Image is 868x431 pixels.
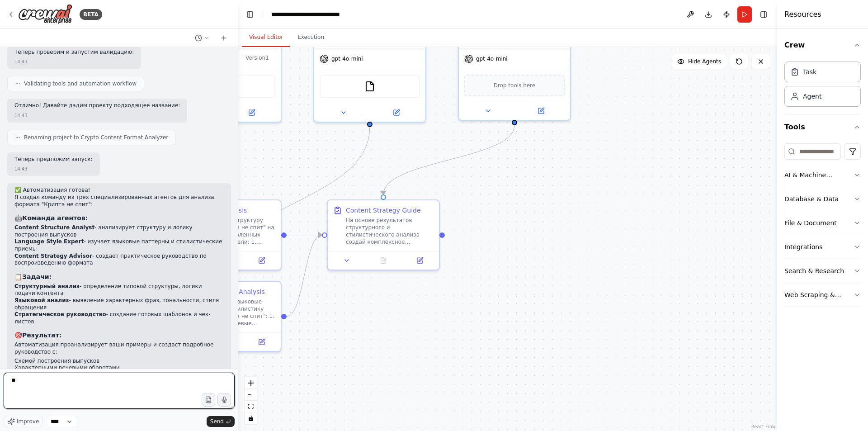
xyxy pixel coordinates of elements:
div: Agent [803,92,821,101]
div: Version 1 [245,54,269,62]
div: Проанализируй языковые особенности и стилистику выпусков "Крипта не спит": 1. Характерные речевые... [188,298,275,327]
h4: Resources [784,9,821,20]
div: Web Scraping & Browsing [784,290,854,299]
li: - создает практическое руководство по воспроизведению формата [14,253,224,267]
span: Hide Agents [688,58,721,65]
span: Drop tools here [494,81,536,90]
button: toggle interactivity [245,412,257,424]
p: Отлично! Давайте дадим проекту подходящее название: [14,102,180,109]
a: React Flow attribution [751,424,776,429]
strong: Команда агентов: [22,214,88,222]
button: Open in side panel [246,336,277,347]
div: Integrations [784,242,822,251]
g: Edge from cfcee9bb-1c80-4e7d-bca9-609dc43169a3 to 690563eb-6564-4319-bf06-adebd3ba52e7 [287,231,322,240]
strong: Структурный анализ [14,283,80,289]
div: React Flow controls [245,377,257,424]
div: Task [803,67,816,76]
img: Logo [18,4,72,24]
button: Click to speak your automation idea [217,393,231,407]
div: Search & Research [784,266,844,275]
button: Tools [784,114,861,140]
strong: Content Structure Analyst [14,224,94,231]
button: Database & Data [784,187,861,211]
div: gpt-4o-miniFileReadTool [313,19,426,123]
strong: Языковой анализ [14,297,69,303]
g: Edge from 8c1a0c66-0452-4f68-bcea-e7083ffec055 to 690563eb-6564-4319-bf06-adebd3ba52e7 [379,125,519,194]
span: gpt-4o-mini [331,55,363,62]
strong: Стратегическое руководство [14,311,106,317]
div: AI & Machine Learning [784,171,854,180]
button: No output available [364,255,403,266]
p: Автоматизация проанализирует ваши примеры и создаст подробное руководство с: [14,341,224,355]
g: Edge from b1a438d2-4e32-4d9f-8357-4af1568caf56 to bf277fd6-fefa-4887-9794-c3e792018403 [221,127,374,276]
button: Open in side panel [515,105,566,116]
strong: Language Style Expert [14,238,84,245]
img: FileReadTool [364,81,375,92]
button: Visual Editor [242,28,290,47]
div: 14:43 [14,58,28,65]
p: Теперь проверим и запустим валидацию: [14,49,134,56]
li: - создание готовых шаблонов и чек-листов [14,311,224,325]
button: Hide left sidebar [244,8,256,21]
strong: Результат: [22,332,61,339]
button: Open in side panel [371,107,422,118]
div: Database & Data [784,194,839,204]
li: - определение типовой структуры, логики подачи контента [14,283,224,297]
span: Improve [17,418,39,425]
button: Send [207,416,235,427]
button: Search & Research [784,259,861,283]
div: Language Style AnalysisПроанализируй языковые особенности и стилистику выпусков "Крипта не спит":... [169,281,282,352]
button: Open in side panel [404,255,435,266]
div: Language Style Analysis [188,287,265,296]
nav: breadcrumb [271,10,364,19]
button: Crew [784,33,861,58]
div: BETA [80,9,102,20]
g: Edge from bf277fd6-fefa-4887-9794-c3e792018403 to 690563eb-6564-4319-bf06-adebd3ba52e7 [287,231,322,321]
div: File & Document [784,218,837,227]
h3: 📋 [14,272,224,281]
div: Tools [784,140,861,314]
li: - анализирует структуру и логику построения выпусков [14,224,224,238]
strong: Content Strategy Advisor [14,253,92,259]
button: Integrations [784,235,861,259]
span: Renaming project to Crypto Content Format Analyzer [24,134,168,141]
span: Validating tools and automation workflow [24,80,137,87]
div: 14:43 [14,112,28,119]
div: Crew [784,58,861,114]
button: File & Document [784,211,861,235]
h3: 🎯 [14,331,224,340]
div: Content Strategy GuideНа основе результатов структурного и стилистического анализа создай комплек... [327,199,440,270]
button: Open in side panel [226,107,277,118]
h2: ✅ Автоматизация готова! [14,187,224,194]
button: Upload files [202,393,215,407]
button: zoom out [245,389,257,401]
button: Web Scraping & Browsing [784,283,861,307]
button: fit view [245,401,257,412]
button: Hide right sidebar [757,8,770,21]
button: Improve [4,416,43,427]
strong: Задачи: [22,273,52,280]
button: Switch to previous chat [191,33,213,43]
button: Open in side panel [246,255,277,266]
div: Structural AnalysisПроанализируй структуру выпусков "Крипта не спит" на основе предоставленных пр... [169,199,282,270]
button: AI & Machine Learning [784,163,861,187]
button: Execution [290,28,331,47]
div: Content Strategy Guide [346,206,421,215]
span: gpt-4o-mini [476,55,508,62]
div: Проанализируй структуру выпусков "Крипта не спит" на основе предоставленных примеров. Определи: 1... [188,217,275,246]
p: Теперь предложим запуск: [14,156,93,163]
button: zoom in [245,377,257,389]
div: Structural Analysis [188,206,247,215]
li: Характерными речевыми оборотами [14,365,224,372]
p: Я создал команду из трех специализированных агентов для анализа формата "Крипта не спит": [14,194,224,208]
li: - изучает языковые паттерны и стилистические приемы [14,238,224,252]
li: - выявление характерных фраз, тональности, стиля обращения [14,297,224,311]
li: Схемой построения выпусков [14,358,224,365]
button: Hide Agents [672,54,726,69]
div: gpt-4o-miniDrop tools here [458,19,571,121]
h3: 🤖 [14,213,224,223]
div: 14:43 [14,166,28,172]
button: Start a new chat [217,33,231,43]
div: На основе результатов структурного и стилистического анализа создай комплексное руководство по во... [346,217,434,246]
span: Send [210,418,224,425]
